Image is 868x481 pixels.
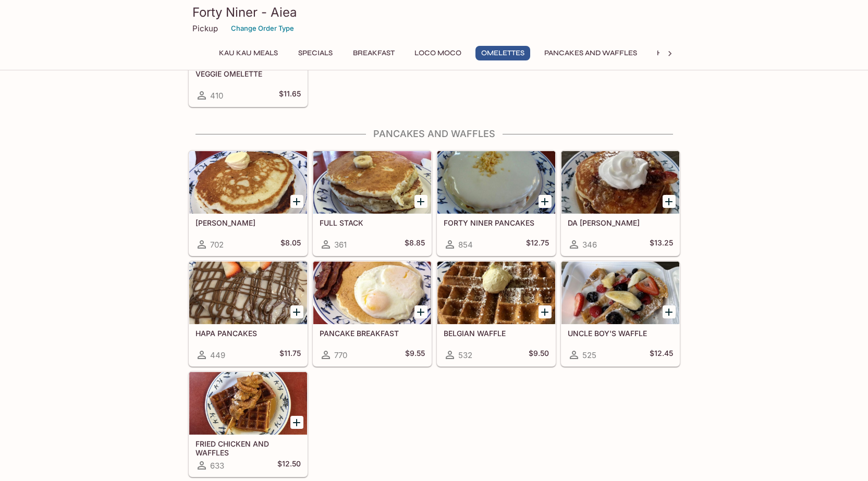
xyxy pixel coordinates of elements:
[195,218,301,227] h5: [PERSON_NAME]
[189,372,308,477] a: FRIED CHICKEN AND WAFFLES633$12.50
[663,195,676,208] button: Add DA ELVIS PANCAKES
[561,151,680,256] a: DA [PERSON_NAME]346$13.25
[650,238,673,251] h5: $13.25
[582,350,596,360] span: 525
[539,46,643,60] button: Pancakes and Waffles
[279,349,301,361] h5: $11.75
[313,151,432,256] a: FULL STACK361$8.85
[405,238,425,251] h5: $8.85
[568,329,673,338] h5: UNCLE BOY'S WAFFLE
[650,349,673,361] h5: $12.45
[189,151,308,256] a: [PERSON_NAME]702$8.05
[561,262,679,324] div: UNCLE BOY'S WAFFLE
[188,128,680,140] h4: Pancakes and Waffles
[320,329,425,338] h5: PANCAKE BREAKFAST
[290,305,303,318] button: Add HAPA PANCAKES
[561,151,679,214] div: DA ELVIS PANCAKES
[320,218,425,227] h5: FULL STACK
[290,195,303,208] button: Add SHORT STACK
[568,218,673,227] h5: DA [PERSON_NAME]
[210,461,224,471] span: 633
[292,46,339,60] button: Specials
[192,23,218,33] p: Pickup
[582,240,597,250] span: 346
[210,91,223,101] span: 410
[313,261,432,366] a: PANCAKE BREAKFAST770$9.55
[663,305,676,318] button: Add UNCLE BOY'S WAFFLE
[290,416,303,429] button: Add FRIED CHICKEN AND WAFFLES
[189,261,308,366] a: HAPA PANCAKES449$11.75
[195,439,301,457] h5: FRIED CHICKEN AND WAFFLES
[437,151,555,214] div: FORTY NINER PANCAKES
[210,350,225,360] span: 449
[210,240,224,250] span: 702
[189,151,307,214] div: SHORT STACK
[347,46,400,60] button: Breakfast
[334,350,347,360] span: 770
[195,69,301,78] h5: VEGGIE OMELETTE
[189,262,307,324] div: HAPA PANCAKES
[437,262,555,324] div: BELGIAN WAFFLE
[539,305,552,318] button: Add BELGIAN WAFFLE
[334,240,347,250] span: 361
[313,262,431,324] div: PANCAKE BREAKFAST
[414,305,427,318] button: Add PANCAKE BREAKFAST
[195,329,301,338] h5: HAPA PANCAKES
[475,46,530,60] button: Omelettes
[213,46,284,60] button: Kau Kau Meals
[458,240,473,250] span: 854
[444,218,549,227] h5: FORTY NINER PANCAKES
[189,372,307,435] div: FRIED CHICKEN AND WAFFLES
[561,261,680,366] a: UNCLE BOY'S WAFFLE525$12.45
[437,261,556,366] a: BELGIAN WAFFLE532$9.50
[444,329,549,338] h5: BELGIAN WAFFLE
[414,195,427,208] button: Add FULL STACK
[409,46,467,60] button: Loco Moco
[526,238,549,251] h5: $12.75
[405,349,425,361] h5: $9.55
[539,195,552,208] button: Add FORTY NINER PANCAKES
[529,349,549,361] h5: $9.50
[192,4,676,20] h3: Forty Niner - Aiea
[437,151,556,256] a: FORTY NINER PANCAKES854$12.75
[651,46,780,60] button: Hawaiian Style French Toast
[280,238,301,251] h5: $8.05
[313,151,431,214] div: FULL STACK
[226,20,299,36] button: Change Order Type
[458,350,472,360] span: 532
[277,459,301,472] h5: $12.50
[279,89,301,102] h5: $11.65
